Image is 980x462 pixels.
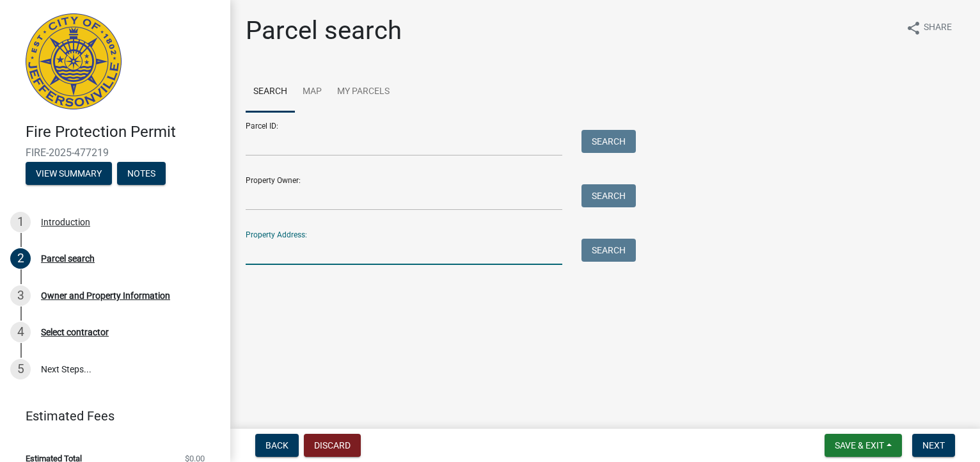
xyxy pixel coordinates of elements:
span: Back [265,440,288,450]
a: Search [246,72,295,113]
button: Notes [117,162,166,185]
button: Discard [304,434,361,457]
span: Next [922,440,945,450]
h4: Fire Protection Permit [26,123,220,141]
button: Back [255,434,299,457]
button: Search [581,184,636,207]
button: View Summary [26,162,112,185]
div: 4 [10,322,31,342]
div: 1 [10,212,31,232]
a: Map [295,72,329,113]
span: Save & Exit [835,440,884,450]
div: Introduction [41,218,90,227]
wm-modal-confirm: Summary [26,169,112,179]
i: share [906,20,921,36]
div: 5 [10,359,31,379]
button: Save & Exit [825,434,902,457]
a: My Parcels [329,72,397,113]
button: Next [912,434,955,457]
div: Parcel search [41,254,95,263]
div: 3 [10,285,31,306]
button: Search [581,239,636,262]
span: FIRE-2025-477219 [26,147,205,159]
div: Select contractor [41,328,109,337]
wm-modal-confirm: Notes [117,169,166,179]
div: 2 [10,248,31,269]
h1: Parcel search [246,15,402,46]
button: Search [581,130,636,153]
img: City of Jeffersonville, Indiana [26,13,122,109]
button: shareShare [896,15,962,40]
a: Estimated Fees [10,403,210,429]
span: Share [924,20,952,36]
div: Owner and Property Information [41,291,170,300]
